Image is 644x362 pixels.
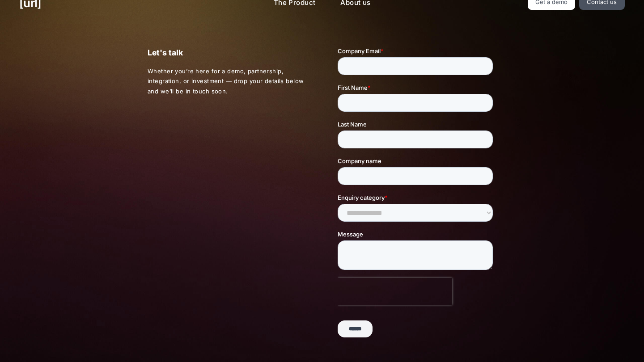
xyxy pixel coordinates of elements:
p: Let's talk [148,46,306,59]
p: Whether you’re here for a demo, partnership, integration, or investment — drop your details below... [148,66,307,97]
iframe: Form 0 [338,46,496,345]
